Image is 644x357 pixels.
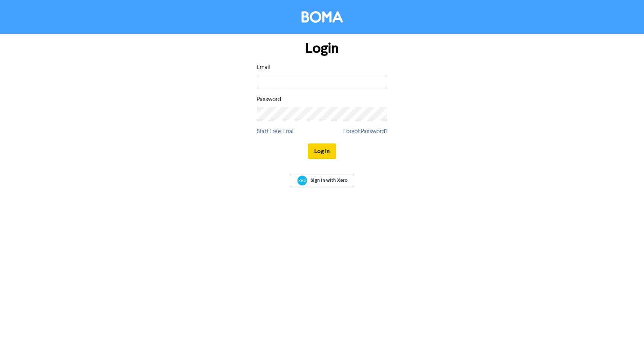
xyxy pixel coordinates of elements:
[607,321,644,357] iframe: Chat Widget
[308,143,336,159] button: Log In
[257,63,271,72] label: Email
[302,11,343,23] img: BOMA Logo
[297,176,307,186] img: Xero logo
[290,174,354,187] a: Sign In with Xero
[257,127,294,136] a: Start Free Trial
[257,40,387,57] h1: Login
[343,127,387,136] a: Forgot Password?
[310,177,348,184] span: Sign In with Xero
[257,95,281,104] label: Password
